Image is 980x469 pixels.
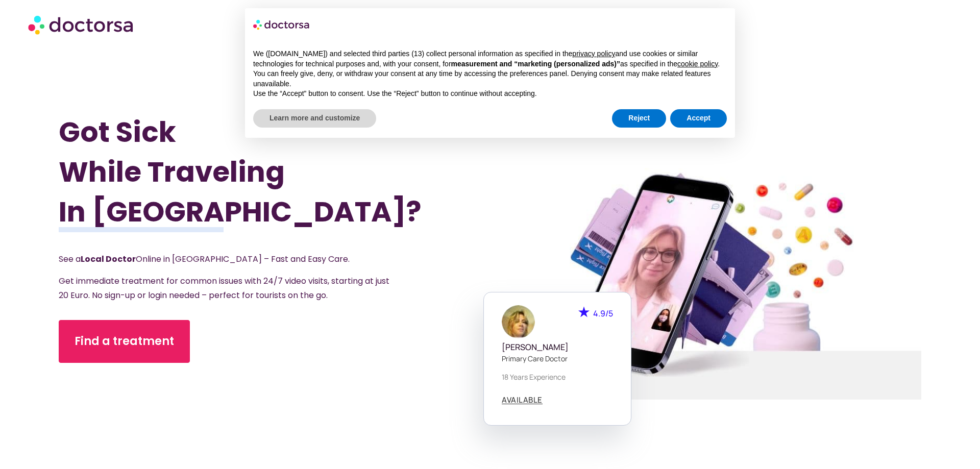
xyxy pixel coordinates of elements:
img: logo [253,16,310,33]
span: See a Online in [GEOGRAPHIC_DATA] – Fast and Easy Care. [59,253,350,265]
strong: Local Doctor [81,253,136,265]
a: cookie policy [677,60,718,68]
span: AVAILABLE [502,396,543,404]
span: Get immediate treatment for common issues with 24/7 video visits, starting at just 20 Euro. No si... [59,275,389,301]
span: 4.9/5 [593,308,613,319]
span: Find a treatment [75,333,174,350]
h5: [PERSON_NAME] [502,342,613,352]
a: privacy policy [572,50,615,58]
h1: Got Sick While Traveling In [GEOGRAPHIC_DATA]? [59,112,425,232]
button: Reject [612,109,666,128]
p: You can freely give, deny, or withdraw your consent at any time by accessing the preferences pane... [253,69,727,89]
button: Learn more and customize [253,109,376,128]
p: We ([DOMAIN_NAME]) and selected third parties (13) collect personal information as specified in t... [253,49,727,69]
p: Use the “Accept” button to consent. Use the “Reject” button to continue without accepting. [253,89,727,99]
a: Find a treatment [59,320,190,363]
p: Primary care doctor [502,353,613,364]
a: AVAILABLE [502,396,543,404]
strong: measurement and “marketing (personalized ads)” [451,60,620,68]
button: Accept [670,109,727,128]
p: 18 years experience [502,372,613,382]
